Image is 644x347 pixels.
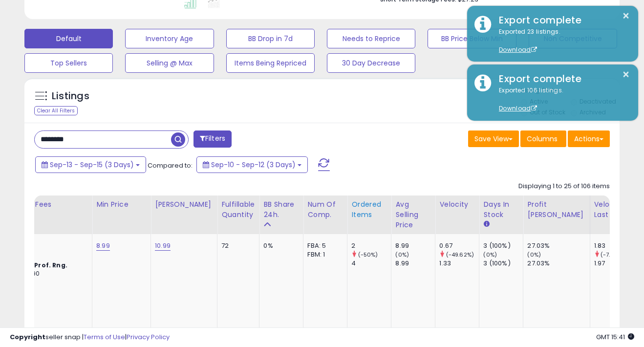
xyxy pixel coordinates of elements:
[395,251,409,259] small: (0%)
[3,270,85,278] div: $10 - $10.90
[263,241,296,250] div: 0%
[492,13,631,27] div: Export complete
[601,251,621,259] small: (-7.11%)
[499,45,537,54] a: Download
[125,53,214,73] button: Selling @ Max
[483,220,489,229] small: Days In Stock.
[492,72,631,86] div: Export complete
[439,199,475,210] div: Velocity
[3,250,85,259] div: $0.30 min
[3,199,88,210] div: Amazon Fees
[518,182,610,191] div: Displaying 1 to 25 of 106 items
[127,332,170,342] a: Privacy Policy
[594,199,630,220] div: Velocity Last 30d
[527,241,589,250] div: 27.03%
[492,27,631,55] div: Exported 23 listings.
[96,199,147,210] div: Min Price
[351,241,391,250] div: 2
[594,241,634,250] div: 1.83
[263,199,299,220] div: BB Share 24h.
[50,160,134,170] span: Sep-13 - Sep-15 (3 Days)
[596,332,634,342] span: 2025-09-16 15:41 GMT
[492,86,631,113] div: Exported 106 listings.
[468,130,519,147] button: Save View
[10,333,170,342] div: seller snap | |
[193,130,232,148] button: Filters
[483,199,519,220] div: Days In Stock
[395,259,435,268] div: 8.99
[34,106,78,115] div: Clear All Filters
[351,199,387,220] div: Ordered Items
[307,199,343,220] div: Num of Comp.
[226,29,315,48] button: BB Drop in 7d
[148,161,193,170] span: Compared to:
[52,89,89,103] h5: Listings
[327,29,415,48] button: Needs to Reprice
[594,259,634,268] div: 1.97
[221,199,255,220] div: Fulfillable Quantity
[527,251,541,259] small: (0%)
[84,332,125,342] a: Terms of Use
[327,53,415,73] button: 30 Day Decrease
[24,29,113,48] button: Default
[483,241,523,250] div: 3 (100%)
[439,241,479,250] div: 0.67
[24,53,113,73] button: Top Sellers
[155,199,213,210] div: [PERSON_NAME]
[307,250,340,259] div: FBM: 1
[527,259,589,268] div: 27.03%
[395,241,435,250] div: 8.99
[527,199,585,220] div: Profit [PERSON_NAME]
[3,261,67,269] b: Reduced Prof. Rng.
[446,251,474,259] small: (-49.62%)
[307,241,340,250] div: FBA: 5
[211,160,296,170] span: Sep-10 - Sep-12 (3 Days)
[226,53,315,73] button: Items Being Repriced
[520,130,566,147] button: Columns
[351,259,391,268] div: 4
[483,251,497,259] small: (0%)
[527,134,558,144] span: Columns
[125,29,214,48] button: Inventory Age
[499,104,537,112] a: Download
[10,332,45,342] strong: Copyright
[196,156,308,173] button: Sep-10 - Sep-12 (3 Days)
[483,259,523,268] div: 3 (100%)
[221,241,252,250] div: 72
[428,29,516,48] button: BB Price Below Min
[358,251,378,259] small: (-50%)
[3,241,85,250] div: 15%
[622,68,630,81] button: ×
[155,241,171,251] a: 10.99
[568,130,610,147] button: Actions
[96,241,110,251] a: 8.99
[395,199,431,230] div: Avg Selling Price
[622,10,630,22] button: ×
[35,156,146,173] button: Sep-13 - Sep-15 (3 Days)
[439,259,479,268] div: 1.33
